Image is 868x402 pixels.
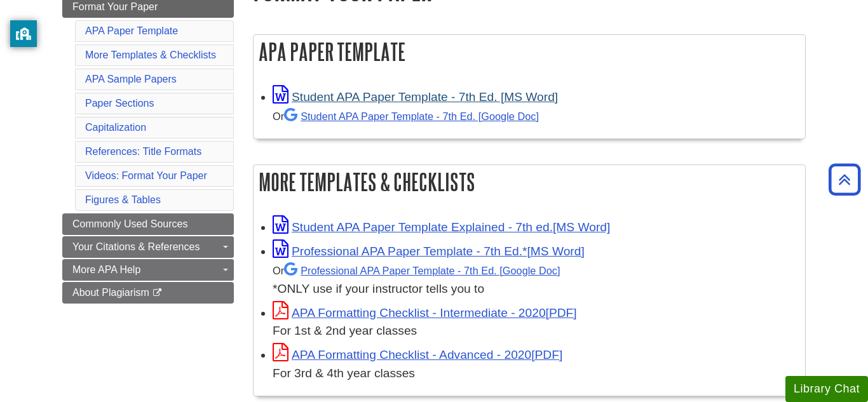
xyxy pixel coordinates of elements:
[62,236,234,258] a: Your Citations & References
[72,287,149,298] span: About Plagiarism
[254,35,805,69] h2: APA Paper Template
[85,74,177,84] a: APA Sample Papers
[85,146,201,157] a: References: Title Formats
[10,20,37,47] button: privacy banner
[273,90,558,104] a: Link opens in new window
[824,171,865,188] a: Back to Top
[72,218,187,229] span: Commonly Used Sources
[273,220,610,234] a: Link opens in new window
[273,111,539,122] small: Or
[273,365,799,383] div: For 3rd & 4th year classes
[85,122,146,133] a: Capitalization
[273,306,577,319] a: Link opens in new window
[62,213,234,235] a: Commonly Used Sources
[85,170,207,181] a: Videos: Format Your Paper
[273,348,562,361] a: Link opens in new window
[85,25,178,36] a: APA Paper Template
[72,241,200,252] span: Your Citations & References
[72,264,140,275] span: More APA Help
[85,98,154,109] a: Paper Sections
[284,111,539,122] a: Student APA Paper Template - 7th Ed. [Google Doc]
[72,1,158,12] span: Format Your Paper
[273,265,560,276] small: Or
[284,265,560,276] a: Professional APA Paper Template - 7th Ed.
[254,165,805,199] h2: More Templates & Checklists
[62,259,234,281] a: More APA Help
[273,245,585,258] a: Link opens in new window
[85,194,161,205] a: Figures & Tables
[273,261,799,298] div: *ONLY use if your instructor tells you to
[62,282,234,304] a: About Plagiarism
[785,376,868,402] button: Library Chat
[152,289,163,297] i: This link opens in a new window
[85,50,216,60] a: More Templates & Checklists
[273,322,799,340] div: For 1st & 2nd year classes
